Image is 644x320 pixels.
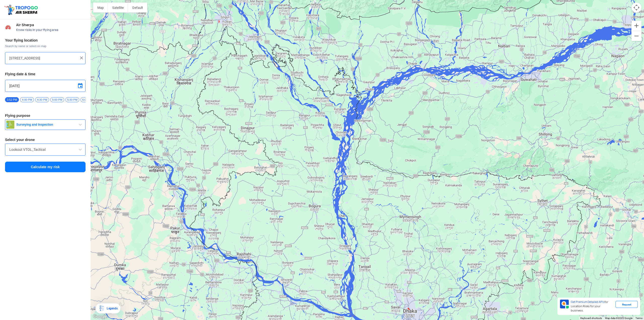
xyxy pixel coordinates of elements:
[580,316,602,320] button: Keyboard shortcuts
[50,97,64,102] span: 5:00 PM
[4,4,39,15] img: ic_tgdronemaps.svg
[108,3,128,13] button: Show satellite imagery
[631,31,641,41] button: Zoom out
[99,305,105,311] img: Legends
[605,317,632,319] span: Map data ©2025 Google
[20,97,34,102] span: 4:00 PM
[5,24,11,30] img: Risk Scores
[65,97,79,102] span: 5:30 PM
[105,305,117,311] div: Legends
[92,313,108,320] img: Google
[6,121,14,129] img: survey.png
[92,313,108,320] a: Open this area in Google Maps (opens a new window)
[9,55,77,61] input: Search your flying location
[35,97,49,102] span: 4:30 PM
[16,28,86,32] span: Know risks in your flying area
[5,72,86,76] h3: Flying date & time
[79,55,84,60] img: ic_close.png
[569,300,616,313] div: for Location Risks for your business.
[560,300,569,308] img: Premium APIs
[5,114,86,117] h3: Flying purpose
[635,317,642,319] a: Terms
[9,147,81,153] input: Search by name or Brand
[93,3,108,13] button: Show street map
[616,301,638,308] div: Request
[14,123,77,127] span: Surveying and Inspection
[5,119,86,130] button: Surveying and Inspection
[5,162,86,172] button: Calculate my risk
[631,3,641,13] button: Map camera controls
[16,23,86,27] span: Air Sherpa
[631,21,641,31] button: Zoom in
[571,300,605,304] span: Get Premium Detailed APIs
[80,97,94,102] span: 6:00 PM
[5,39,86,42] h3: Your flying location
[5,97,19,102] span: 3:52 PM
[9,83,81,89] input: Select Date
[5,44,86,48] span: Search by name or select on map
[5,138,86,141] h3: Select your drone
